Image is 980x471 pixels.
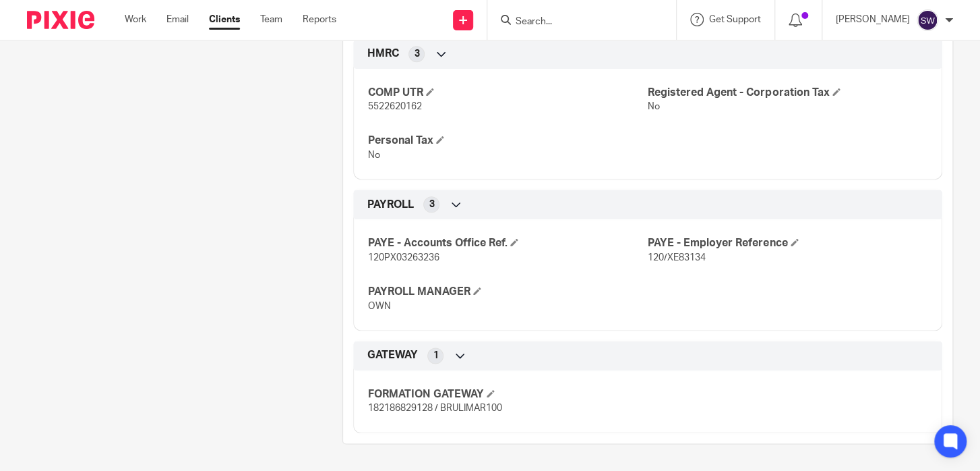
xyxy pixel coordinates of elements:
img: svg%3E [917,9,938,31]
span: PAYROLL [367,198,413,212]
h4: PAYE - Accounts Office Ref. [367,236,648,250]
a: Reports [303,13,336,26]
span: 182186829128 / BRULIMAR100 [367,404,501,413]
h4: Personal Tax [367,134,648,148]
span: No [648,102,660,111]
span: 3 [414,47,419,61]
input: Search [514,16,636,28]
a: Clients [209,13,240,26]
h4: COMP UTR [367,86,648,100]
span: 120/XE83134 [648,253,706,262]
span: Get Support [709,15,761,24]
span: HMRC [367,47,398,61]
h4: PAYE - Employer Reference [648,236,928,250]
span: GATEWAY [367,348,417,362]
p: [PERSON_NAME] [836,13,910,26]
h4: FORMATION GATEWAY [367,387,648,401]
a: Team [260,13,282,26]
img: Pixie [27,11,94,29]
h4: Registered Agent - Corporation Tax [648,86,928,100]
span: 120PX03263236 [367,253,439,262]
a: Email [166,13,189,26]
a: Work [125,13,146,26]
span: 1 [433,349,438,362]
span: OWN [367,302,390,311]
span: 3 [429,198,434,211]
h4: PAYROLL MANAGER [367,285,648,299]
span: 5522620162 [367,102,421,111]
span: No [367,150,379,160]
